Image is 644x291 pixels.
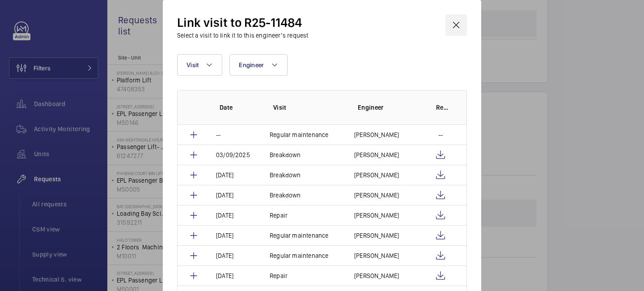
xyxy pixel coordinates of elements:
[216,130,220,139] p: --
[270,251,328,260] p: Regular maintenance
[273,103,343,112] p: Visit
[354,150,399,159] p: [PERSON_NAME]
[354,130,399,139] p: [PERSON_NAME]
[438,130,443,139] p: --
[270,191,301,200] p: Breakdown
[177,14,308,31] h2: Link visit to R25-11484
[436,103,449,112] p: Report
[270,231,328,240] p: Regular maintenance
[216,211,233,220] p: [DATE]
[354,231,399,240] p: [PERSON_NAME]
[270,211,288,220] p: Repair
[229,54,288,76] button: Engineer
[270,171,301,180] p: Breakdown
[186,61,199,68] span: Visit
[270,271,288,280] p: Repair
[354,271,399,280] p: [PERSON_NAME]
[354,251,399,260] p: [PERSON_NAME]
[216,171,233,180] p: [DATE]
[177,54,222,76] button: Visit
[216,150,250,159] p: 03/09/2025
[270,130,328,139] p: Regular maintenance
[220,103,259,112] p: Date
[216,271,233,280] p: [DATE]
[239,61,264,68] span: Engineer
[354,171,399,180] p: [PERSON_NAME]
[354,211,399,220] p: [PERSON_NAME]
[270,150,301,159] p: Breakdown
[354,191,399,200] p: [PERSON_NAME]
[177,31,308,40] h3: Select a visit to link it to this engineer’s request
[216,191,233,200] p: [DATE]
[216,251,233,260] p: [DATE]
[358,103,422,112] p: Engineer
[216,231,233,240] p: [DATE]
